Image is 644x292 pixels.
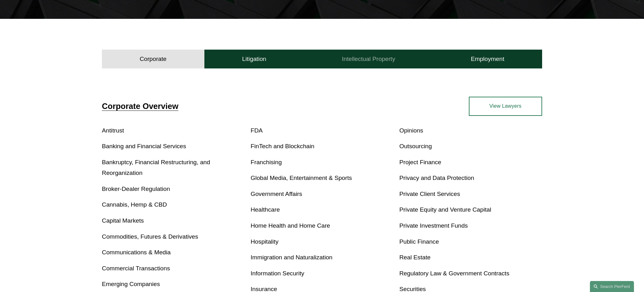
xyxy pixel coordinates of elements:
a: Outsourcing [399,143,432,149]
a: Home Health and Home Care [251,222,330,229]
a: Real Estate [399,254,430,261]
a: Franchising [251,159,282,165]
a: Opinions [399,127,423,134]
a: Communications & Media [102,249,171,256]
a: Project Finance [399,159,441,165]
a: Private Client Services [399,191,460,197]
a: Healthcare [251,206,280,213]
a: View Lawyers [469,97,542,116]
a: Hospitality [251,238,279,245]
h4: Intellectual Property [342,55,395,63]
a: Search this site [590,281,634,292]
a: Banking and Financial Services [102,143,186,149]
a: Private Investment Funds [399,222,468,229]
h4: Employment [471,55,504,63]
a: Commodities, Futures & Derivatives [102,233,198,240]
a: Privacy and Data Protection [399,175,474,181]
a: Global Media, Entertainment & Sports [251,175,352,181]
a: Antitrust [102,127,124,134]
a: Bankruptcy, Financial Restructuring, and Reorganization [102,159,210,176]
a: FinTech and Blockchain [251,143,314,149]
a: Information Security [251,270,304,277]
h4: Corporate [140,55,166,63]
a: Public Finance [399,238,439,245]
h4: Litigation [242,55,266,63]
a: FDA [251,127,263,134]
a: Commercial Transactions [102,265,170,272]
a: Broker-Dealer Regulation [102,186,170,192]
a: Immigration and Naturalization [251,254,332,261]
a: Emerging Companies [102,281,160,287]
a: Corporate Overview [102,102,178,111]
a: Regulatory Law & Government Contracts [399,270,509,277]
a: Private Equity and Venture Capital [399,206,491,213]
a: Cannabis, Hemp & CBD [102,201,167,208]
a: Capital Markets [102,217,144,224]
a: Government Affairs [251,191,302,197]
